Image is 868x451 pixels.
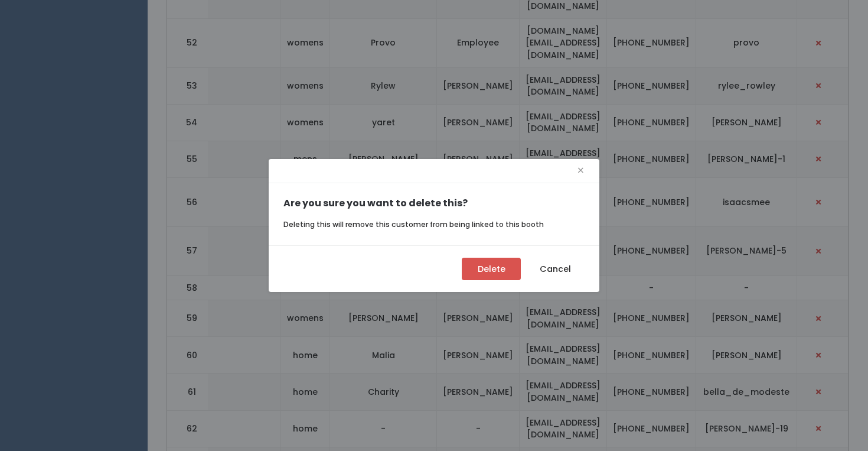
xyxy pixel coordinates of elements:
small: Deleting this will remove this customer from being linked to this booth [283,219,544,229]
button: Close [577,161,585,180]
h5: Are you sure you want to delete this? [283,198,585,209]
button: Delete [462,258,521,280]
span: × [577,161,585,180]
button: Cancel [526,258,585,280]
